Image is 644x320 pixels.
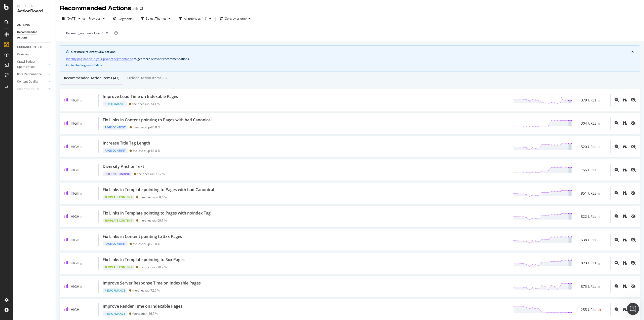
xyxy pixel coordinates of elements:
div: the-checkup - 86.8 % [133,125,160,129]
div: Improve Load Time on Indexable Pages [103,94,178,99]
div: ActionBoard [17,8,52,14]
img: Equal [80,263,82,265]
div: binoculars [623,307,627,311]
div: Improve Server Response Time on Indexable Pages [103,280,201,286]
div: Performance [103,311,127,316]
img: Equal [598,286,600,288]
span: High [71,98,79,102]
div: Fix Links in Content pointing to 3xx Pages [103,234,182,239]
div: eye-slash [631,121,636,125]
div: Intelligence [17,4,52,8]
div: eye-slash [631,214,636,218]
span: 255 URLs [581,307,596,312]
img: Equal [80,286,82,288]
div: Core Web Vitals [17,86,39,92]
div: the-checkup - 63.8 % [133,149,160,153]
div: binoculars [623,168,627,172]
div: Fix Links in Template pointing to 3xx Pages [103,257,185,263]
div: the-checkup - 72.6 % [132,289,160,292]
img: Equal [598,170,600,171]
img: Equal [80,193,82,195]
div: Select Themes [146,17,167,20]
span: 823 URLs [581,261,596,266]
img: Equal [598,240,600,241]
div: binoculars [623,261,627,265]
span: 873 URLs [581,284,596,289]
div: binoculars [623,98,627,102]
span: 379 URLs [581,98,596,103]
div: GUIDANCE PAGES [17,45,42,50]
img: Equal [80,123,82,125]
div: the-checkup - 70.7 % [139,265,167,269]
div: Fix Links in Content pointing to Pages with bad Canonical [103,117,212,123]
div: Internal Linking [103,171,132,176]
button: [DATE] [60,15,83,23]
span: Segments [118,17,133,21]
div: magnifying-glass-plus [615,168,619,172]
img: Equal [80,170,82,171]
div: Template Content [103,195,134,200]
div: Fix Links in Template pointing to Pages with bad Canonical [103,187,214,193]
div: binoculars [623,191,627,195]
div: magnifying-glass-plus [615,238,619,242]
div: Diversify Anchor Text [103,164,144,169]
div: eye-slash [631,261,636,265]
img: Equal [598,217,600,218]
button: close banner [630,49,635,55]
div: binoculars [623,121,627,125]
div: the-checkup - 71.7 % [137,172,165,176]
div: All priorities [184,17,201,20]
button: By: main_segments Level 1 [62,29,112,37]
button: Previous [87,15,107,23]
a: binoculars [623,215,627,219]
div: ( 42 ) [202,17,207,20]
div: magnifying-glass-plus [615,284,619,288]
div: Sort: by priority [225,17,247,20]
div: magnifying-glass-plus [615,261,619,265]
a: Bots Performance [17,72,47,77]
span: 822 URLs [581,214,596,219]
span: High [71,284,79,289]
a: binoculars [623,238,627,242]
div: binoculars [623,214,627,218]
span: High [71,144,79,149]
img: Equal [598,147,600,148]
div: Improve Render Time on Indexable Pages [103,303,182,309]
iframe: Intercom live chat [627,303,639,315]
span: 304 URLs [581,121,596,126]
div: magnifying-glass-plus [615,214,619,218]
div: nib [133,6,138,11]
div: Increase Title Tag Length [103,140,150,146]
div: Crawl Budget Optimization [17,59,44,70]
div: magnifying-glass-plus [615,98,619,102]
a: Overview [17,52,52,57]
img: Equal [598,100,600,101]
span: High [71,167,79,172]
button: Select Themes [139,15,173,23]
a: binoculars [623,261,627,265]
div: ACTIONS [17,22,30,28]
div: Performance [103,101,127,106]
div: the-checkup - 68.6 % [139,195,167,199]
a: binoculars [623,121,627,126]
a: binoculars [623,308,627,312]
a: binoculars [623,168,627,172]
a: binoculars [623,285,627,289]
div: Overview [17,52,29,57]
img: Equal [80,310,82,311]
div: magnifying-glass-plus [615,121,619,125]
div: Hidden Action Items (0) [127,76,167,81]
div: the-checkup - 69.1 % [139,219,167,222]
span: High [71,307,79,312]
div: foundation - 46.7 % [132,312,158,315]
span: By: main_segments Level 1 [66,31,104,35]
img: Equal [80,100,82,101]
div: to get more relevant recommendations . [66,56,634,61]
div: eye-slash [631,238,636,242]
span: 2025 Aug. 22nd [67,16,76,21]
div: arrow-right-arrow-left [140,7,143,11]
img: Equal [80,147,82,148]
a: binoculars [623,98,627,102]
button: All priorities(42) [177,15,213,23]
a: ACTIONS [17,22,52,28]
